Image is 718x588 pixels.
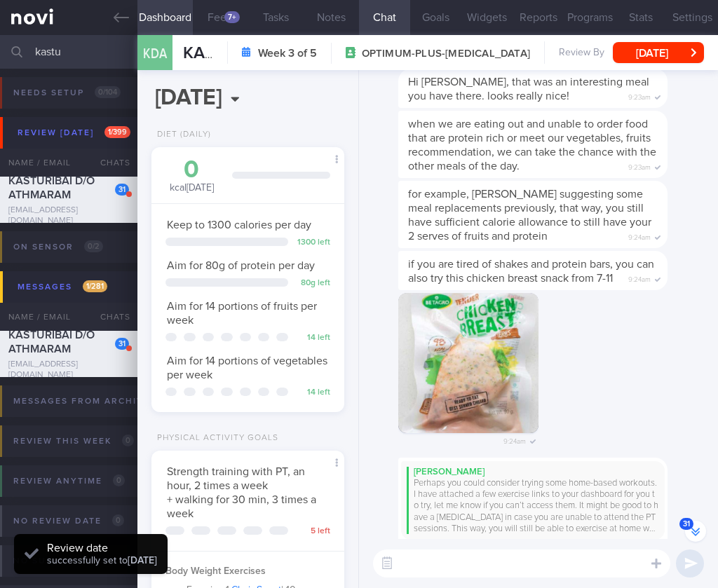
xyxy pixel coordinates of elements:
span: 0 [113,474,125,486]
span: 9:23am [628,159,651,172]
div: On sensor [10,238,107,257]
span: Aim for 80g of protein per day [167,260,315,271]
div: kcal [DATE] [165,158,218,195]
span: 0 [112,514,124,526]
div: Perhaps you could consider trying some home-based workouts. I have attached a few exercise links ... [407,478,659,534]
span: + walking for 30 min, 3 times a week [167,494,316,519]
strong: Body Weight Exercises [165,566,266,576]
span: Aim for 14 portions of fruits per week [167,301,317,326]
strong: [DATE] [128,556,157,566]
span: when we are eating out and unable to order food that are protein rich or meet our vegetables, fru... [408,118,656,172]
div: [EMAIL_ADDRESS][DOMAIN_NAME] [8,360,129,381]
span: Review By [559,47,604,60]
div: Review this week [10,432,137,451]
span: 0 / 104 [95,86,121,98]
div: Review [DATE] [14,123,134,142]
div: KDA [134,27,176,81]
button: [DATE] [613,42,704,63]
div: Needs setup [10,83,124,102]
div: 7+ [224,11,240,23]
span: 9:24am [503,433,526,446]
div: Chats [81,303,137,331]
div: Messages from Archived [10,392,191,411]
div: 14 left [295,333,330,343]
div: 5 left [295,526,330,537]
span: 9:24am [628,229,651,242]
span: 1 / 281 [83,280,107,292]
div: Physical Activity Goals [151,433,278,444]
div: 31 [115,184,129,196]
span: KASTURIBAI D/O ATHMARAM [8,175,95,200]
button: 31 [685,521,706,542]
div: Review date [47,541,157,555]
span: Hi [PERSON_NAME], that was an interesting meal you have there. looks really nice! [408,76,649,102]
div: Messages [14,278,111,296]
div: [PERSON_NAME] [407,467,659,478]
span: 9:23am [628,89,651,102]
div: Chats [81,149,137,177]
div: 0 [165,158,218,182]
span: Strength training with PT, an hour, 2 times a week [167,466,305,491]
strong: Week 3 of 5 [258,46,317,60]
span: Keep to 1300 calories per day [167,219,311,231]
span: 0 [122,435,134,446]
span: successfully set to [47,556,157,566]
span: 9:24am [628,271,651,285]
span: KASTURIBAI D/O ATHMARAM [183,45,409,62]
span: 0 / 2 [84,240,103,252]
div: Review anytime [10,472,128,491]
div: No review date [10,512,128,531]
div: No subscription [10,552,149,570]
span: 1 / 399 [104,126,130,138]
span: KASTURIBAI D/O ATHMARAM [8,329,95,355]
div: 31 [115,338,129,350]
div: 1300 left [295,238,330,248]
div: 14 left [295,388,330,398]
div: [EMAIL_ADDRESS][DOMAIN_NAME] [8,205,129,226]
span: for example, [PERSON_NAME] suggesting some meal replacements previously, that way, you still have... [408,189,651,242]
div: Diet (Daily) [151,130,211,140]
span: if you are tired of shakes and protein bars, you can also try this chicken breast snack from 7-11 [408,259,654,284]
span: OPTIMUM-PLUS-[MEDICAL_DATA] [362,47,530,61]
span: Aim for 14 portions of vegetables per week [167,355,327,381]
div: 80 g left [295,278,330,289]
span: 31 [679,518,693,530]
img: Photo by Chad [398,293,538,433]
